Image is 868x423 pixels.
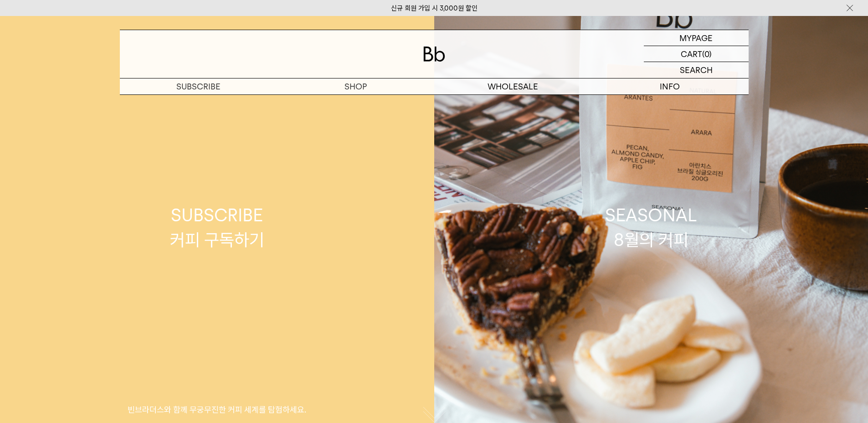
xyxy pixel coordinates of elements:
div: SUBSCRIBE 커피 구독하기 [170,203,264,251]
a: 신규 회원 가입 시 3,000원 할인 [391,4,478,12]
p: CART [681,46,702,62]
p: MYPAGE [679,30,713,46]
div: SEASONAL 8월의 커피 [605,203,697,251]
p: SEARCH [680,62,713,78]
a: MYPAGE [644,30,749,46]
a: SHOP [277,78,434,94]
a: SUBSCRIBE [120,78,277,94]
p: (0) [702,46,712,62]
img: 로고 [423,47,445,62]
p: INFO [591,78,749,94]
p: WHOLESALE [434,78,591,94]
a: CART (0) [644,46,749,62]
